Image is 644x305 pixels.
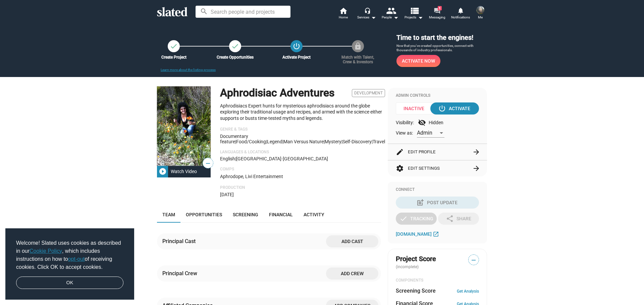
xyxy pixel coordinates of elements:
[364,7,370,13] mat-icon: headset_mic
[396,160,479,176] button: Edit Settings
[438,213,479,225] button: Share
[396,102,436,115] span: Inactive
[396,231,432,237] span: [DOMAIN_NAME]
[269,212,293,217] span: Financial
[304,212,324,217] span: Activity
[290,40,303,52] button: Activate Project
[16,239,123,271] span: Welcome! Slated uses cookies as described in our , which includes instructions on how to of recei...
[339,7,347,15] mat-icon: home
[220,127,385,132] p: Genre & Tags
[402,7,425,21] button: Projects
[396,130,413,136] span: View as:
[180,207,227,223] a: Opportunities
[233,212,258,217] span: Screening
[396,197,479,209] button: Post Update
[396,264,420,269] span: (incomplete)
[220,173,385,180] p: Aphrodope, Livi Entertainment
[355,7,378,21] button: Services
[235,156,236,161] span: |
[449,7,472,21] a: Notifications
[220,192,234,197] span: [DATE]
[457,7,464,13] mat-icon: notifications
[446,213,471,225] div: Share
[162,212,175,217] span: Team
[373,139,385,144] span: travel
[157,86,211,166] img: Aphrodisiac Adventures
[396,164,404,172] mat-icon: settings
[220,185,385,190] p: Production
[369,13,377,21] mat-icon: arrow_drop_down
[220,167,385,172] p: Comps
[410,6,419,15] mat-icon: view_list
[472,5,488,22] button: Lillian ZeltserMe
[341,139,342,144] span: |
[30,248,62,254] a: Cookie Policy
[396,144,479,160] button: Edit Profile
[399,213,433,225] div: Tracking
[405,13,423,21] span: Projects
[231,42,239,50] mat-icon: check
[203,159,213,168] span: —
[220,156,235,161] span: English
[5,228,134,300] div: cookieconsent
[472,148,480,156] mat-icon: arrow_forward
[396,287,436,294] dt: Screening Score
[396,93,479,98] div: Admin Controls
[416,199,424,207] mat-icon: post_add
[434,7,440,14] mat-icon: forum
[396,55,440,67] button: Activate Now
[439,102,470,115] div: Activate
[438,6,442,10] span: 1
[325,139,341,144] span: mystery
[469,256,479,264] span: —
[425,7,449,21] a: 1Messaging
[417,130,432,136] span: Admin
[168,165,200,177] div: Watch Video
[339,13,348,21] span: Home
[162,270,200,277] div: Principal Crew
[152,55,196,60] div: Create Project
[220,134,248,144] span: Documentary feature
[396,230,441,238] a: [DOMAIN_NAME]
[266,139,267,144] span: |
[378,7,402,21] button: People
[396,119,479,127] div: Visibility: Hidden
[457,289,479,294] a: Get Analysis
[283,139,324,144] span: man versus nature
[162,238,198,245] div: Principal Cast
[357,13,376,21] div: Services
[16,277,123,289] a: dismiss cookie message
[382,13,398,21] div: People
[282,139,283,144] span: |
[396,254,436,263] span: Project Score
[396,213,437,225] button: Tracking
[392,13,400,21] mat-icon: arrow_drop_down
[418,197,458,209] div: Post Update
[170,42,178,50] mat-icon: check
[326,235,378,247] button: Add cast
[292,42,301,50] mat-icon: power_settings_new
[331,268,373,280] span: Add crew
[372,139,373,144] span: |
[283,156,328,161] span: [GEOGRAPHIC_DATA]
[399,215,408,223] mat-icon: check
[478,13,483,21] span: Me
[418,119,426,127] mat-icon: visibility_off
[451,13,470,21] span: Notifications
[220,150,385,155] p: Languages & Locations
[159,167,167,175] mat-icon: play_circle_filled
[157,165,211,177] button: Watch Video
[396,148,404,156] mat-icon: edit
[157,207,180,223] a: Team
[396,278,479,283] div: COMPONENTS
[438,104,446,112] mat-icon: power_settings_new
[472,164,480,172] mat-icon: arrow_forward
[267,139,282,144] span: legend
[416,13,424,21] mat-icon: arrow_drop_down
[331,7,355,21] a: Home
[342,139,372,144] span: self-discovery
[264,207,298,223] a: Financial
[186,212,222,217] span: Opportunities
[402,55,435,67] span: Activate Now
[476,6,484,14] img: Lillian Zeltser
